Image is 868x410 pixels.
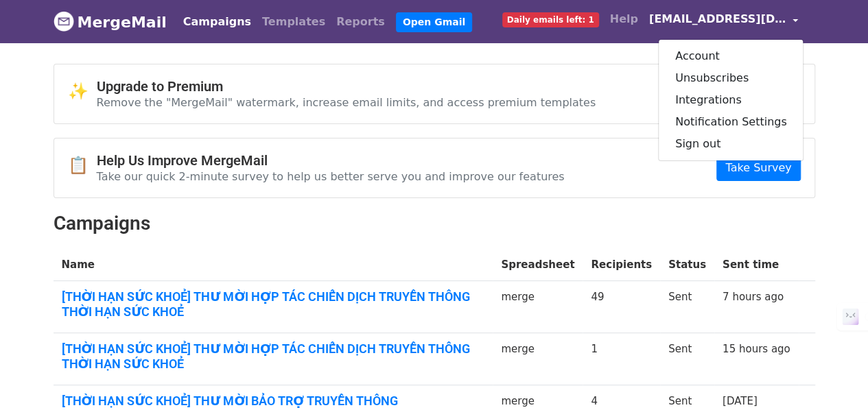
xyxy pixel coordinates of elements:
[723,395,758,407] a: [DATE]
[97,78,596,95] h4: Upgrade to Premium
[659,45,804,67] a: Account
[659,67,804,89] a: Unsubscribes
[54,8,167,36] a: MergeMail
[502,12,599,27] span: Daily emails left: 1
[493,333,583,385] td: merge
[649,11,786,27] span: [EMAIL_ADDRESS][DOMAIN_NAME]
[62,289,485,319] a: [THỜI HẠN SỨC KHOẺ] THƯ MỜI HỢP TÁC CHIẾN DỊCH TRUYỀN THÔNG THỜI HẠN SỨC KHOẺ
[659,89,804,111] a: Integrations
[799,344,868,410] iframe: Chat Widget
[583,249,660,281] th: Recipients
[716,155,800,181] a: Take Survey
[723,343,790,355] a: 15 hours ago
[68,156,97,176] span: 📋
[659,133,804,155] a: Sign out
[723,291,784,303] a: 7 hours ago
[497,5,605,33] a: Daily emails left: 1
[396,12,472,32] a: Open Gmail
[659,111,804,133] a: Notification Settings
[54,212,815,235] h2: Campaigns
[178,8,257,36] a: Campaigns
[54,249,493,281] th: Name
[583,281,660,333] td: 49
[97,95,596,110] p: Remove the "MergeMail" watermark, increase email limits, and access premium templates
[660,333,714,385] td: Sent
[54,11,74,32] img: MergeMail logo
[583,333,660,385] td: 1
[644,5,804,38] a: [EMAIL_ADDRESS][DOMAIN_NAME]
[660,281,714,333] td: Sent
[62,394,485,409] a: [THỜI HẠN SỨC KHOẺ] THƯ MỜI BẢO TRỢ TRUYỀN THÔNG
[714,249,799,281] th: Sent time
[62,341,485,371] a: [THỜI HẠN SỨC KHOẺ] THƯ MỜI HỢP TÁC CHIẾN DỊCH TRUYỀN THÔNG THỜI HẠN SỨC KHOẺ
[68,82,97,101] span: ✨
[605,5,644,33] a: Help
[658,39,804,161] div: [EMAIL_ADDRESS][DOMAIN_NAME]
[493,281,583,333] td: merge
[257,8,331,36] a: Templates
[97,152,565,169] h4: Help Us Improve MergeMail
[660,249,714,281] th: Status
[493,249,583,281] th: Spreadsheet
[97,169,565,184] p: Take our quick 2-minute survey to help us better serve you and improve our features
[331,8,390,36] a: Reports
